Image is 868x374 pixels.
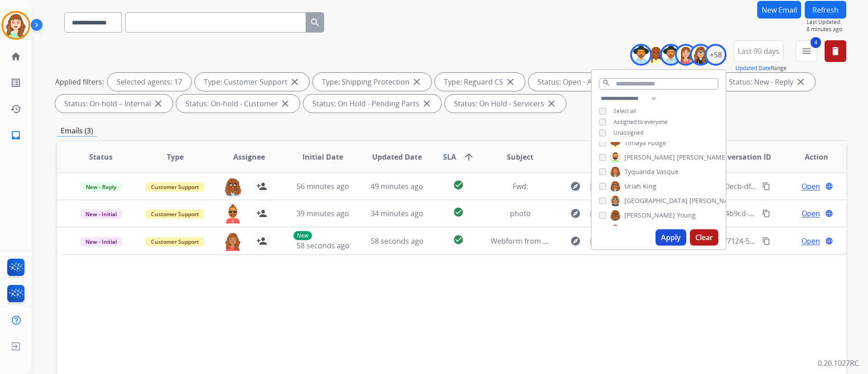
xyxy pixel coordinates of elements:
mat-icon: explore [570,181,581,192]
div: +58 [705,44,726,66]
mat-icon: close [280,98,291,109]
span: [PERSON_NAME] [624,225,675,234]
mat-icon: delete [830,46,841,57]
div: Status: On-hold - Customer [176,95,300,113]
mat-icon: close [795,76,806,87]
mat-icon: close [421,98,432,109]
mat-icon: close [546,98,557,109]
mat-icon: content_copy [762,237,770,245]
div: Status: On Hold - Pending Parts [303,95,441,113]
mat-icon: explore [570,236,581,246]
span: Webform from [EMAIL_ADDRESS][DOMAIN_NAME] on [DATE] [491,236,695,246]
span: Timaya [624,138,646,147]
div: Selected agents: 17 [108,73,191,91]
button: New Email [757,1,801,19]
span: Conversation ID [713,151,771,162]
span: Updated Date [372,151,422,162]
span: Select all [613,107,636,115]
span: 58 seconds ago [371,236,424,246]
span: Type [167,151,184,162]
mat-icon: explore [570,208,581,219]
span: Tyquanda [624,167,655,176]
div: Status: On Hold - Servicers [445,95,566,113]
span: Subject [507,151,533,162]
div: Status: Open - All [528,73,617,91]
span: Unassigned [613,129,643,137]
span: Customer Support [146,237,204,246]
span: New - Initial [80,237,122,246]
mat-icon: arrow_upward [463,151,474,162]
button: Last 90 days [734,40,783,62]
span: Fudge [648,138,666,147]
mat-icon: close [505,76,516,87]
p: New [293,231,312,240]
button: 4 [796,40,817,62]
mat-icon: content_copy [762,209,770,218]
p: Applied filters: [55,76,104,87]
button: Apply [656,229,686,246]
mat-icon: list_alt [10,77,21,88]
mat-icon: search [310,17,321,28]
span: [EMAIL_ADDRESS][DOMAIN_NAME] [590,208,683,219]
div: Status: On-hold – Internal [55,95,173,113]
span: Status [89,151,113,162]
mat-icon: menu [801,46,812,57]
span: [PERSON_NAME] [624,211,675,220]
span: King [643,182,656,191]
mat-icon: language [825,209,833,218]
span: Young [677,211,696,220]
span: New - Initial [80,209,122,219]
span: Last Updated: [807,19,846,26]
mat-icon: home [10,51,21,62]
span: [EMAIL_ADDRESS][DOMAIN_NAME] [590,236,683,246]
mat-icon: language [825,237,833,245]
button: Refresh [805,1,846,19]
p: 0.20.1027RC [818,358,859,369]
span: 8 minutes ago [807,26,846,33]
mat-icon: close [153,98,164,109]
mat-icon: search [602,79,610,87]
span: Fwd: [513,181,528,191]
span: [PERSON_NAME] [689,196,740,205]
div: Type: Customer Support [195,73,309,91]
span: [PERSON_NAME] [677,153,727,162]
img: agent-avatar [224,177,242,196]
span: SLA [443,151,456,162]
span: Open [802,181,820,192]
span: New - Reply [80,182,122,192]
span: 58 seconds ago [297,241,349,251]
mat-icon: content_copy [762,182,770,190]
span: 4 [811,37,821,48]
span: [PERSON_NAME] [677,225,727,234]
span: 39 minutes ago [297,208,349,218]
button: Clear [690,229,718,246]
mat-icon: person_add [256,181,267,192]
span: [PERSON_NAME][EMAIL_ADDRESS][PERSON_NAME][DOMAIN_NAME] [590,181,683,192]
mat-icon: language [825,182,833,190]
span: Uriah [624,182,641,191]
div: Type: Reguard CS [435,73,525,91]
mat-icon: inbox [10,130,21,141]
span: Range [736,64,787,72]
span: Open [802,236,820,246]
mat-icon: check_circle [453,180,464,190]
span: photo [510,208,531,218]
span: [GEOGRAPHIC_DATA] [624,196,688,205]
mat-icon: close [289,76,300,87]
img: avatar [3,13,28,38]
th: Action [772,141,846,173]
p: Emails (3) [57,125,97,137]
span: 49 minutes ago [371,181,423,191]
mat-icon: person_add [256,236,267,246]
button: Updated Date [736,65,771,72]
div: Type: Shipping Protection [313,73,431,91]
span: Assignee [233,151,265,162]
span: Customer Support [146,209,204,219]
span: Customer Support [146,182,204,192]
span: 34 minutes ago [371,208,423,218]
span: Vasque [656,167,679,176]
mat-icon: check_circle [453,207,464,218]
mat-icon: check_circle [453,234,464,245]
img: agent-avatar [224,232,242,251]
div: Status: New - Reply [720,73,815,91]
